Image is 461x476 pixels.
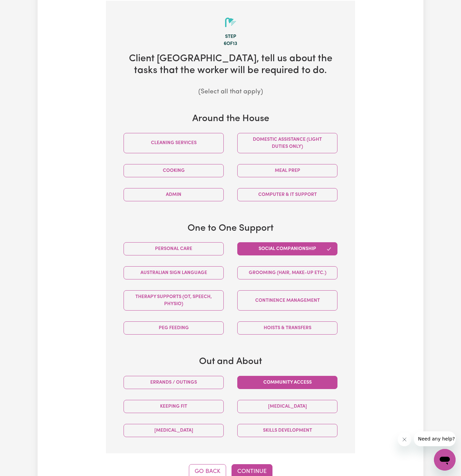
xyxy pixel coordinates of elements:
iframe: Close message [398,433,411,446]
p: (Select all that apply) [117,87,344,97]
button: PEG feeding [124,321,224,335]
button: Personal care [124,242,224,255]
h3: Around the House [117,113,344,125]
button: Continence management [237,290,337,311]
button: Computer & IT Support [237,188,337,201]
iframe: Message from company [414,431,456,446]
h3: One to One Support [117,223,344,234]
iframe: Button to launch messaging window [434,449,456,471]
button: Admin [124,188,224,201]
button: Keeping fit [124,400,224,413]
button: Meal prep [237,164,337,177]
button: Skills Development [237,424,337,437]
h3: Out and About [117,356,344,368]
button: Errands / Outings [124,376,224,389]
button: Grooming (hair, make-up etc.) [237,266,337,279]
div: 6 of 13 [117,40,344,48]
button: Social companionship [237,242,337,255]
button: [MEDICAL_DATA] [237,400,337,413]
button: Cooking [124,164,224,177]
button: Hoists & transfers [237,321,337,335]
button: [MEDICAL_DATA] [124,424,224,437]
div: Step [117,33,344,41]
button: Therapy Supports (OT, speech, physio) [124,290,224,311]
button: Community access [237,376,337,389]
button: Australian Sign Language [124,266,224,279]
button: Domestic assistance (light duties only) [237,133,337,153]
h2: Client [GEOGRAPHIC_DATA] , tell us about the tasks that the worker will be required to do. [117,53,344,76]
button: Cleaning services [124,133,224,153]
